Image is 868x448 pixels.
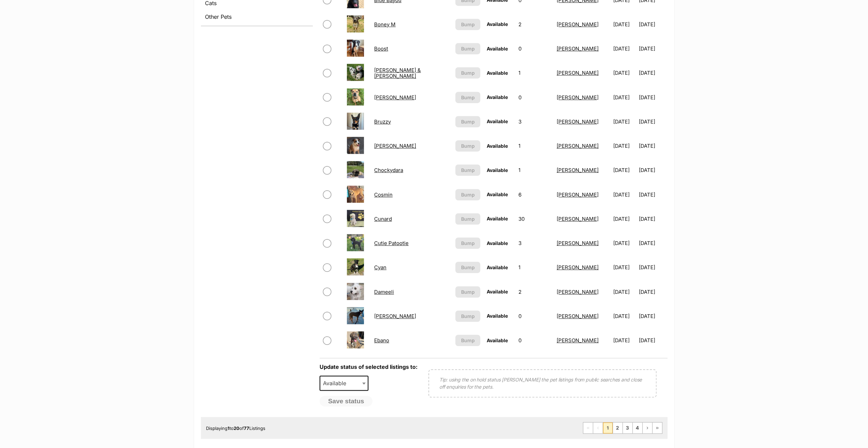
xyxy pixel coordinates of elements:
span: Bump [461,94,475,101]
a: Page 4 [633,422,642,433]
td: [DATE] [639,86,666,109]
span: Available [486,313,507,319]
span: Bump [461,313,475,320]
a: Cunard [374,216,392,222]
td: 2 [516,13,553,36]
a: [PERSON_NAME] [374,313,416,319]
td: 30 [516,207,553,231]
p: Tip: using the on hold status [PERSON_NAME] the pet listings from public searches and close off e... [439,376,646,390]
td: 0 [516,37,553,60]
td: [DATE] [639,329,666,352]
td: [DATE] [639,134,666,158]
label: Update status of selected listings to: [320,363,417,370]
span: Available [486,240,507,246]
span: Bump [461,240,475,247]
strong: 20 [234,425,239,431]
button: Bump [455,310,481,322]
span: Bump [461,191,475,198]
td: [DATE] [610,158,638,182]
span: Available [486,167,507,173]
button: Bump [455,43,481,54]
td: [DATE] [639,158,666,182]
button: Bump [455,19,481,30]
td: 0 [516,304,553,328]
td: 6 [516,183,553,206]
a: Page 2 [613,422,622,433]
a: Last page [652,422,662,433]
button: Bump [455,262,481,273]
a: [PERSON_NAME] [557,94,599,101]
td: [DATE] [639,256,666,279]
button: Bump [455,213,481,225]
a: Boney M [374,21,396,28]
span: Bump [461,21,475,28]
span: Available [486,46,507,52]
span: Available [486,70,507,76]
a: Chockydara [374,167,403,173]
a: [PERSON_NAME] [557,240,599,246]
button: Bump [455,189,481,200]
td: [DATE] [639,37,666,60]
button: Bump [455,237,481,249]
button: Save status [320,396,373,407]
td: [DATE] [610,13,638,36]
td: [DATE] [610,61,638,85]
td: [DATE] [610,231,638,255]
button: Bump [455,67,481,78]
a: [PERSON_NAME] [557,264,599,271]
td: 1 [516,61,553,85]
a: [PERSON_NAME] [557,313,599,319]
span: Available [320,376,369,391]
td: [DATE] [639,183,666,206]
td: [DATE] [610,304,638,328]
a: Page 3 [623,422,632,433]
td: [DATE] [639,13,666,36]
span: Bump [461,142,475,149]
td: [DATE] [610,86,638,109]
span: Available [486,94,507,100]
td: 1 [516,256,553,279]
td: [DATE] [610,329,638,352]
button: Bump [455,92,481,103]
span: Page 1 [603,422,613,433]
td: 1 [516,134,553,158]
a: [PERSON_NAME] [557,337,599,344]
span: Available [486,21,507,27]
a: [PERSON_NAME] [557,118,599,125]
a: [PERSON_NAME] [557,216,599,222]
span: Bump [461,215,475,222]
a: [PERSON_NAME] [557,289,599,295]
strong: 77 [244,425,249,431]
td: [DATE] [610,37,638,60]
td: [DATE] [610,134,638,158]
a: [PERSON_NAME] [557,21,599,28]
a: Dameeli [374,289,394,295]
span: Available [486,337,507,343]
button: Bump [455,286,481,298]
a: Ebano [374,337,389,344]
a: [PERSON_NAME] [557,143,599,149]
td: [DATE] [639,110,666,133]
span: Available [486,289,507,294]
td: 3 [516,231,553,255]
span: Bump [461,45,475,52]
a: [PERSON_NAME] [374,94,416,101]
span: Previous page [593,422,603,433]
a: Cyan [374,264,386,271]
nav: Pagination [583,422,662,434]
td: [DATE] [639,280,666,304]
span: Bump [461,167,475,174]
td: [DATE] [610,207,638,231]
a: [PERSON_NAME] [557,45,599,52]
td: 0 [516,329,553,352]
button: Bump [455,116,481,127]
span: Available [486,191,507,197]
a: Cosmin [374,191,393,198]
a: [PERSON_NAME] [374,143,416,149]
td: 1 [516,158,553,182]
td: [DATE] [639,304,666,328]
td: [DATE] [610,280,638,304]
button: Bump [455,164,481,176]
a: Boost [374,45,388,52]
span: Available [486,118,507,124]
